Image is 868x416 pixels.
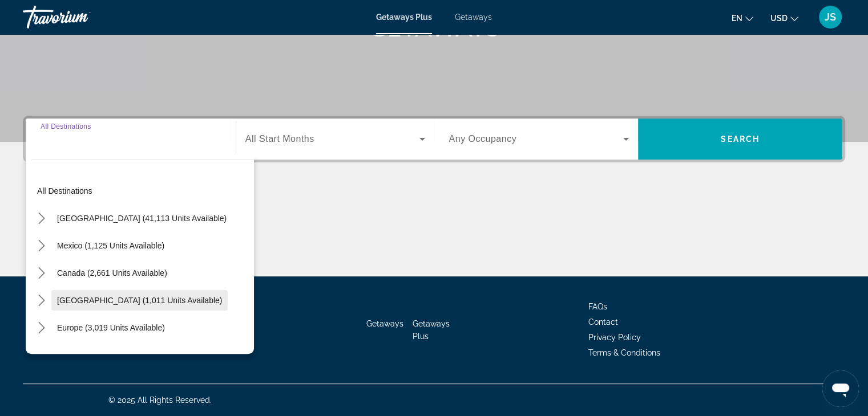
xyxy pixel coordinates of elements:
[51,263,173,283] button: Select destination: Canada (2,661 units available)
[31,345,51,365] button: Toggle Australia (237 units available) submenu
[51,345,221,365] button: Select destination: Australia (237 units available)
[721,134,760,144] span: Search
[588,317,618,327] a: Contact
[31,318,51,338] button: Toggle Europe (3,019 units available) submenu
[815,5,845,29] button: User Menu
[57,268,167,278] span: Canada (2,661 units available)
[825,11,836,23] span: JS
[57,296,222,305] span: [GEOGRAPHIC_DATA] (1,011 units available)
[31,263,51,283] button: Toggle Canada (2,661 units available) submenu
[732,14,742,23] span: en
[57,214,227,223] span: [GEOGRAPHIC_DATA] (41,113 units available)
[108,395,212,405] span: © 2025 All Rights Reserved.
[588,302,607,311] a: FAQs
[455,13,492,22] a: Getaways
[588,348,660,357] a: Terms & Conditions
[51,317,171,338] button: Select destination: Europe (3,019 units available)
[51,208,232,229] button: Select destination: United States (41,113 units available)
[638,119,842,160] button: Search
[37,186,92,195] span: All destinations
[41,123,91,130] span: All Destinations
[41,133,221,146] input: Select destination
[245,134,314,144] span: All Start Months
[449,134,517,144] span: Any Occupancy
[57,241,164,250] span: Mexico (1,125 units available)
[26,119,842,160] div: Search widget
[732,10,753,26] button: Change language
[588,333,641,342] a: Privacy Policy
[31,209,51,229] button: Toggle United States (41,113 units available) submenu
[376,13,432,22] a: Getaways Plus
[31,291,51,311] button: Toggle Caribbean & Atlantic Islands (1,011 units available) submenu
[413,319,450,341] a: Getaways Plus
[57,323,165,332] span: Europe (3,019 units available)
[51,235,170,256] button: Select destination: Mexico (1,125 units available)
[822,370,859,407] iframe: Button to launch messaging window
[26,154,254,354] div: Destination options
[770,14,788,23] span: USD
[51,290,228,311] button: Select destination: Caribbean & Atlantic Islands (1,011 units available)
[31,181,254,201] button: Select destination: All destinations
[770,10,798,26] button: Change currency
[366,319,403,328] a: Getaways
[23,2,137,32] a: Travorium
[31,236,51,256] button: Toggle Mexico (1,125 units available) submenu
